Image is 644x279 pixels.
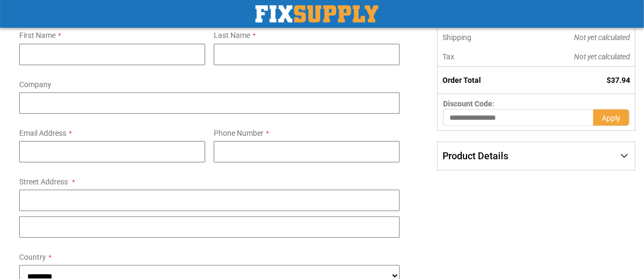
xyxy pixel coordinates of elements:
span: Not yet calculated [574,33,630,42]
span: Last Name [214,31,250,40]
span: Product Details [443,150,508,161]
span: $37.94 [607,76,630,84]
span: Shipping [443,33,471,42]
span: Not yet calculated [574,52,630,61]
span: Country [19,253,46,261]
span: Phone Number [214,129,263,137]
img: Fix Industrial Supply [255,5,378,22]
span: First Name [19,31,56,40]
a: store logo [255,5,378,22]
span: Email Address [19,129,66,137]
button: Apply [593,109,630,126]
span: Street Address [19,177,68,186]
strong: Order Total [443,76,481,84]
span: Apply [602,114,620,122]
span: Company [19,80,51,89]
span: Discount Code: [443,99,494,108]
th: Tax [438,47,525,67]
